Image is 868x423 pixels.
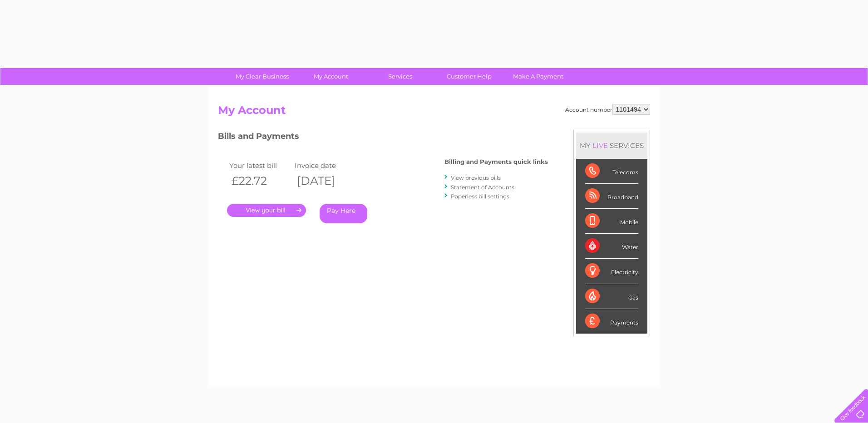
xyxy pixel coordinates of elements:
[585,284,638,309] div: Gas
[585,184,638,209] div: Broadband
[576,133,647,158] div: MY SERVICES
[218,130,548,146] h3: Bills and Payments
[227,159,292,172] td: Your latest bill
[451,193,509,200] a: Paperless bill settings
[591,141,610,150] div: LIVE
[585,234,638,259] div: Water
[227,204,306,217] a: .
[294,68,369,85] a: My Account
[585,159,638,184] div: Telecoms
[432,68,507,85] a: Customer Help
[218,104,650,121] h2: My Account
[292,172,358,190] th: [DATE]
[565,104,650,115] div: Account number
[501,68,576,85] a: Make A Payment
[451,184,514,191] a: Statement of Accounts
[444,158,548,165] h4: Billing and Payments quick links
[451,174,501,181] a: View previous bills
[227,172,292,190] th: £22.72
[320,204,367,223] a: Pay Here
[363,68,438,85] a: Services
[585,309,638,334] div: Payments
[292,159,358,172] td: Invoice date
[585,209,638,234] div: Mobile
[225,68,300,85] a: My Clear Business
[585,259,638,284] div: Electricity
